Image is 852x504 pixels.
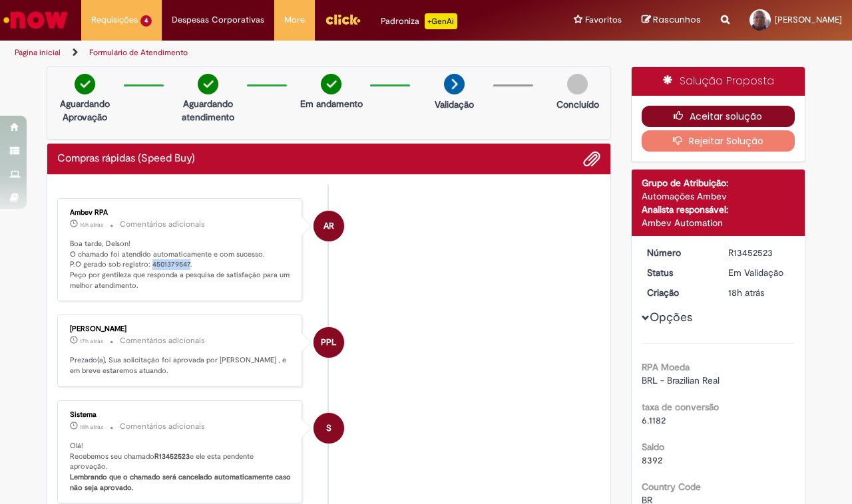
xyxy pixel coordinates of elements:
p: Aguardando Aprovação [53,97,117,124]
b: RPA Moeda [642,361,690,373]
span: [PERSON_NAME] [775,14,842,25]
small: Comentários adicionais [120,421,205,432]
small: Comentários adicionais [120,335,205,346]
a: Formulário de Atendimento [89,47,188,58]
p: Concluído [556,98,599,111]
img: check-circle-green.png [198,74,218,94]
time: 27/08/2025 13:46:27 [80,423,103,431]
img: img-circle-grey.png [567,74,588,94]
div: [PERSON_NAME] [70,325,292,333]
img: check-circle-green.png [321,74,341,94]
button: Adicionar anexos [583,150,600,168]
p: +GenAi [425,13,457,29]
b: Lembrando que o chamado será cancelado automaticamente caso não seja aprovado. [70,472,293,493]
div: Grupo de Atribuição: [642,176,795,189]
span: 17h atrás [80,337,103,345]
span: S [326,412,331,444]
div: Padroniza [381,13,457,29]
small: Comentários adicionais [120,219,205,230]
div: System [314,413,344,443]
a: Rascunhos [642,14,701,27]
div: Solução Proposta [632,67,805,96]
p: Olá! Recebemos seu chamado e ele esta pendente aprovação. [70,441,292,493]
p: Aguardando atendimento [176,97,240,124]
b: Country Code [642,481,701,493]
div: 27/08/2025 13:46:14 [728,286,790,299]
p: Boa tarde, Delson! O chamado foi atendido automaticamente e com sucesso. P.O gerado sob registro:... [70,239,292,291]
dt: Criação [637,286,719,299]
div: Paulo Phillipe Leal Vieira [314,327,344,358]
span: 18h atrás [728,287,764,299]
span: BRL - Brazilian Real [642,374,720,386]
span: 4 [140,15,152,27]
div: Em Validação [728,266,790,279]
time: 27/08/2025 13:46:14 [728,287,764,299]
span: Requisições [91,13,138,27]
span: Rascunhos [653,13,701,26]
time: 27/08/2025 14:49:03 [80,337,103,345]
p: Em andamento [300,97,363,110]
span: 8392 [642,454,662,466]
div: Automações Ambev [642,189,795,203]
div: Ambev RPA [314,211,344,241]
p: Prezado(a), Sua solicitação foi aprovada por [PERSON_NAME] , e em breve estaremos atuando. [70,355,292,376]
div: Ambev Automation [642,216,795,229]
span: 18h atrás [80,423,103,431]
img: click_logo_yellow_360x200.png [325,9,361,29]
h2: Compras rápidas (Speed Buy) Histórico de tíquete [57,153,195,165]
b: R13452523 [154,451,190,461]
ul: Trilhas de página [10,41,558,65]
span: Favoritos [585,13,622,27]
img: check-circle-green.png [75,74,95,94]
img: ServiceNow [1,7,70,33]
img: arrow-next.png [444,74,465,94]
span: Despesas Corporativas [172,13,264,27]
b: taxa de conversão [642,401,719,413]
span: 16h atrás [80,221,103,229]
span: 6.1182 [642,414,666,426]
button: Aceitar solução [642,106,795,127]
time: 27/08/2025 16:14:23 [80,221,103,229]
span: PPL [321,326,336,358]
div: Sistema [70,411,292,419]
div: Analista responsável: [642,203,795,216]
b: Saldo [642,441,664,453]
dt: Status [637,266,719,279]
span: More [284,13,305,27]
div: Ambev RPA [70,209,292,217]
button: Rejeitar Solução [642,130,795,152]
p: Validação [435,98,474,111]
span: AR [323,210,334,242]
div: R13452523 [728,246,790,259]
a: Página inicial [15,47,61,58]
dt: Número [637,246,719,259]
